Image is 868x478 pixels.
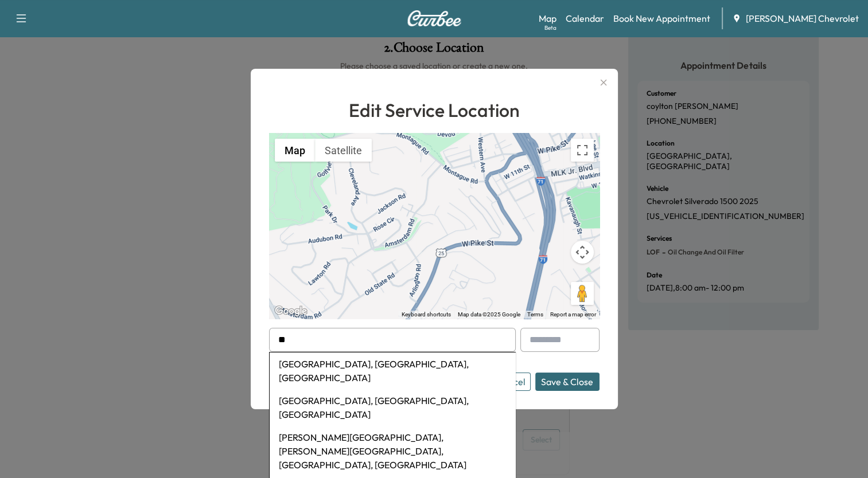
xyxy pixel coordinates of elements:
[571,282,594,305] button: Drag Pegman onto the map to open Street View
[539,11,556,25] a: MapBeta
[746,11,859,25] span: [PERSON_NAME] Chevrolet
[407,10,462,26] img: Curbee Logo
[269,96,600,124] h1: Edit Service Location
[270,389,515,426] li: [GEOGRAPHIC_DATA], [GEOGRAPHIC_DATA], [GEOGRAPHIC_DATA]
[270,426,515,476] li: [PERSON_NAME][GEOGRAPHIC_DATA], [PERSON_NAME][GEOGRAPHIC_DATA], [GEOGRAPHIC_DATA], [GEOGRAPHIC_DATA]
[272,304,310,319] a: Open this area in Google Maps (opens a new window)
[275,139,315,162] button: Show street map
[402,311,451,319] button: Keyboard shortcuts
[535,373,600,391] button: Save & Close
[315,139,372,162] button: Show satellite imagery
[566,11,604,25] a: Calendar
[571,139,594,162] button: Toggle fullscreen view
[272,304,310,319] img: Google
[571,241,594,264] button: Map camera controls
[458,311,520,318] span: Map data ©2025 Google
[527,311,543,318] a: Terms
[550,311,596,318] a: Report a map error
[270,352,515,389] li: [GEOGRAPHIC_DATA], [GEOGRAPHIC_DATA], [GEOGRAPHIC_DATA]
[613,11,710,25] a: Book New Appointment
[544,23,556,32] div: Beta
